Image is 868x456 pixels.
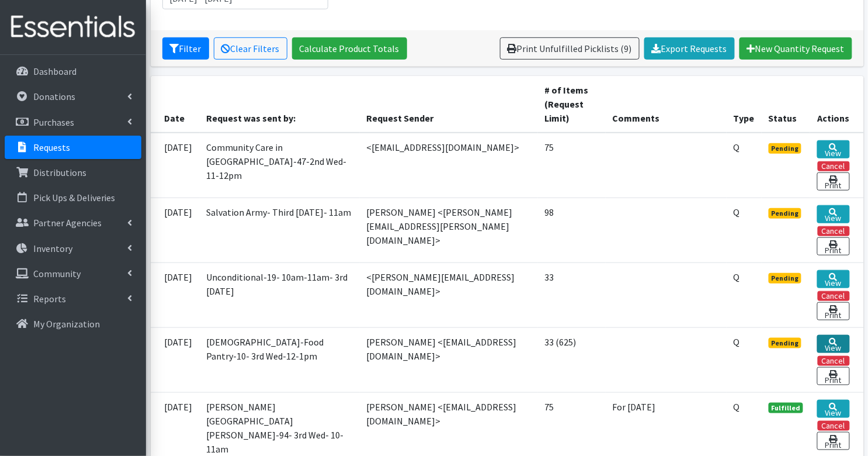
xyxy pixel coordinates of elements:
[5,312,141,336] a: My Organization
[538,76,606,133] th: # of Items (Request Limit)
[214,37,287,60] a: Clear Filters
[5,211,141,234] a: Partner Agencies
[817,237,849,255] a: Print
[818,161,850,171] button: Cancel
[5,85,141,108] a: Donations
[33,217,102,229] p: Partner Agencies
[151,76,200,133] th: Date
[734,401,740,413] abbr: Quantity
[200,133,360,198] td: Community Care in [GEOGRAPHIC_DATA]-47-2nd Wed- 11-12pm
[606,76,727,133] th: Comments
[817,400,849,418] a: View
[360,262,538,327] td: <[PERSON_NAME][EMAIL_ADDRESS][DOMAIN_NAME]>
[818,291,850,301] button: Cancel
[200,262,360,327] td: Unconditional-19- 10am-11am- 3rd [DATE]
[644,37,735,60] a: Export Requests
[33,268,81,279] p: Community
[360,133,538,198] td: <[EMAIL_ADDRESS][DOMAIN_NAME]>
[817,432,849,450] a: Print
[5,136,141,159] a: Requests
[817,367,849,385] a: Print
[33,318,100,330] p: My Organization
[5,60,141,83] a: Dashboard
[734,271,740,283] abbr: Quantity
[360,327,538,392] td: [PERSON_NAME] <[EMAIL_ADDRESS][DOMAIN_NAME]>
[5,186,141,209] a: Pick Ups & Deliveries
[734,141,740,153] abbr: Quantity
[810,76,863,133] th: Actions
[200,327,360,392] td: [DEMOGRAPHIC_DATA]-Food Pantry-10- 3rd Wed-12-1pm
[734,336,740,348] abbr: Quantity
[739,37,852,60] a: New Quantity Request
[33,116,74,128] p: Purchases
[151,262,200,327] td: [DATE]
[818,421,850,431] button: Cancel
[33,91,75,102] p: Donations
[818,226,850,236] button: Cancel
[817,172,849,191] a: Print
[33,141,70,153] p: Requests
[33,192,116,203] p: Pick Ups & Deliveries
[5,262,141,285] a: Community
[162,37,209,60] button: Filter
[151,133,200,198] td: [DATE]
[5,161,141,184] a: Distributions
[762,76,811,133] th: Status
[817,205,849,223] a: View
[817,335,849,353] a: View
[33,167,86,178] p: Distributions
[33,65,77,77] p: Dashboard
[500,37,640,60] a: Print Unfulfilled Picklists (9)
[817,302,849,320] a: Print
[5,110,141,134] a: Purchases
[5,287,141,310] a: Reports
[769,143,802,154] span: Pending
[292,37,407,60] a: Calculate Product Totals
[151,198,200,262] td: [DATE]
[727,76,762,133] th: Type
[33,293,66,305] p: Reports
[200,76,360,133] th: Request was sent by:
[769,338,802,348] span: Pending
[538,198,606,262] td: 98
[817,270,849,288] a: View
[769,273,802,284] span: Pending
[200,198,360,262] td: Salvation Army- Third [DATE]- 11am
[538,133,606,198] td: 75
[817,140,849,158] a: View
[5,8,141,47] img: HumanEssentials
[538,262,606,327] td: 33
[769,403,804,413] span: Fulfilled
[538,327,606,392] td: 33 (625)
[769,208,802,219] span: Pending
[734,206,740,218] abbr: Quantity
[360,198,538,262] td: [PERSON_NAME] <[PERSON_NAME][EMAIL_ADDRESS][PERSON_NAME][DOMAIN_NAME]>
[151,327,200,392] td: [DATE]
[33,243,72,254] p: Inventory
[360,76,538,133] th: Request Sender
[5,237,141,260] a: Inventory
[818,356,850,366] button: Cancel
